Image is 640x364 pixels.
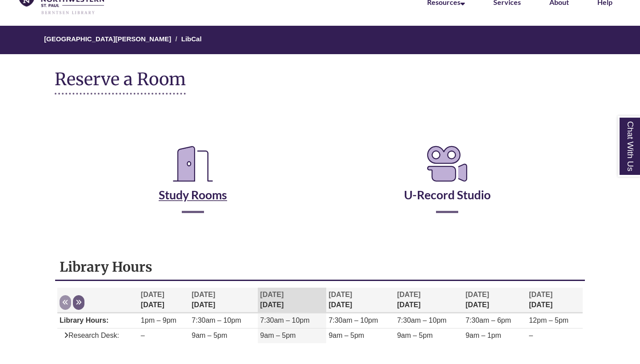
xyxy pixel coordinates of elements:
span: 9am – 5pm [260,332,296,339]
span: [DATE] [192,291,215,298]
span: 12pm – 5pm [529,317,568,324]
td: Library Hours: [57,313,139,328]
button: Previous week [60,295,71,310]
a: U-Record Studio [404,166,491,202]
th: [DATE] [139,288,189,313]
span: 7:30am – 10pm [260,317,309,324]
span: – [141,332,145,339]
th: [DATE] [527,288,583,313]
span: – [529,332,533,339]
span: 7:30am – 6pm [465,317,511,324]
span: Research Desk: [60,332,119,339]
button: Next week [73,295,84,310]
a: Study Rooms [159,166,227,202]
a: [GEOGRAPHIC_DATA][PERSON_NAME] [44,35,171,43]
div: Reserve a Room [55,117,585,239]
span: 7:30am – 10pm [397,317,446,324]
span: [DATE] [328,291,352,298]
th: [DATE] [326,288,395,313]
th: [DATE] [189,288,258,313]
span: 7:30am – 10pm [328,317,378,324]
nav: Breadcrumb [55,26,585,54]
span: 7:30am – 10pm [192,317,241,324]
a: LibCal [181,35,202,43]
span: 9am – 1pm [465,332,501,339]
span: [DATE] [141,291,164,298]
th: [DATE] [258,288,326,313]
span: [DATE] [397,291,420,298]
span: [DATE] [260,291,284,298]
span: 9am – 5pm [397,332,432,339]
span: [DATE] [529,291,552,298]
h1: Library Hours [60,258,580,275]
h1: Reserve a Room [55,70,186,95]
div: Library Hours [55,254,585,359]
span: [DATE] [465,291,489,298]
span: 1pm – 9pm [141,317,176,324]
th: [DATE] [463,288,527,313]
span: 9am – 5pm [192,332,227,339]
th: [DATE] [395,288,463,313]
span: 9am – 5pm [328,332,364,339]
